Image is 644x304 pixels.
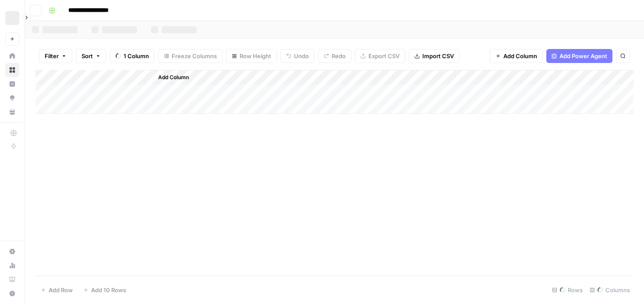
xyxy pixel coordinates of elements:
button: Add Row [35,283,78,297]
a: Insights [5,77,19,91]
span: Add Power Agent [559,52,607,60]
span: Add Column [503,52,537,60]
span: Add Row [49,286,73,294]
span: Freeze Columns [172,52,217,60]
button: Row Height [226,49,277,63]
div: Rows [548,283,586,297]
a: Browse [5,63,19,77]
button: 1 Column [110,49,155,63]
button: Add Power Agent [546,49,612,63]
span: Add 10 Rows [91,286,126,294]
span: Row Height [240,52,271,60]
a: Usage [5,259,19,273]
button: Freeze Columns [158,49,223,63]
span: Import CSV [422,52,454,60]
div: Columns [586,283,633,297]
a: Your Data [5,105,19,119]
button: Redo [318,49,351,63]
span: Export CSV [368,52,400,60]
button: Undo [280,49,315,63]
button: Import CSV [409,49,460,63]
a: Opportunities [5,91,19,105]
button: Add Column [147,72,192,83]
button: Add 10 Rows [78,283,131,297]
button: Help + Support [5,287,19,301]
span: Undo [294,52,309,60]
span: Add Column [158,73,189,81]
a: Home [5,49,19,63]
span: Redo [332,52,346,60]
a: Settings [5,245,19,259]
span: Filter [45,52,59,60]
button: Add Column [490,49,543,63]
button: Export CSV [355,49,405,63]
button: Sort [76,49,106,63]
span: Sort [81,52,93,60]
button: Filter [39,49,72,63]
a: Learning Hub [5,273,19,287]
span: 1 Column [124,52,149,60]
